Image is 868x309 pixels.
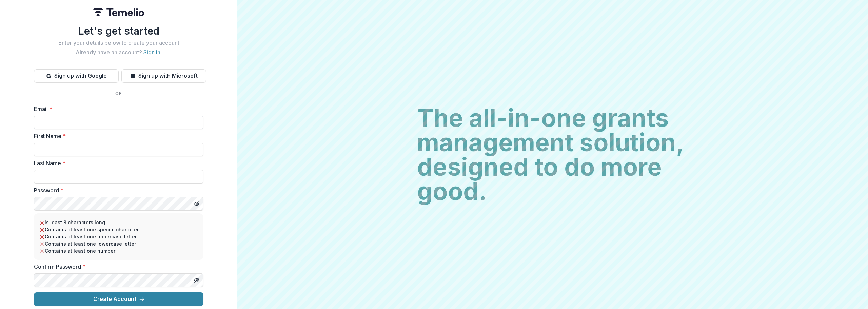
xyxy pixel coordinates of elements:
[34,263,199,271] label: Confirm Password
[34,105,199,113] label: Email
[34,186,199,194] label: Password
[39,240,198,247] li: Contains at least one lowercase letter
[191,198,202,209] button: Toggle password visibility
[191,275,202,286] button: Toggle password visibility
[39,247,198,254] li: Contains at least one number
[34,69,119,83] button: Sign up with Google
[34,159,199,167] label: Last Name
[143,49,160,56] a: Sign in
[39,233,198,240] li: Contains at least one uppercase letter
[39,226,198,233] li: Contains at least one special character
[34,49,203,56] h2: Already have an account? .
[34,292,203,306] button: Create Account
[39,219,198,226] li: Is least 8 characters long
[121,69,206,83] button: Sign up with Microsoft
[34,132,199,140] label: First Name
[34,25,203,37] h1: Let's get started
[34,40,203,46] h2: Enter your details below to create your account
[93,8,144,16] img: Temelio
